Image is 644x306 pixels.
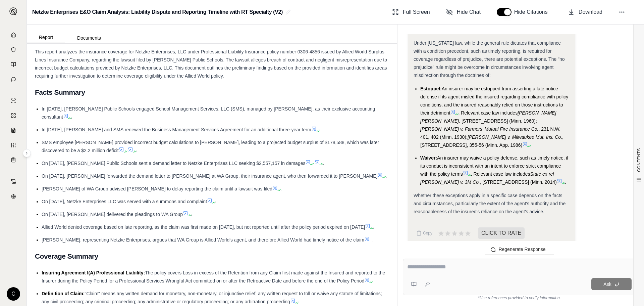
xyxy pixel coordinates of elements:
[4,109,22,122] a: Policy Comparisons
[459,118,537,124] span: , [STREET_ADDRESS] (Minn. 1960);
[414,40,565,78] span: Under [US_STATE] law, while the general rule dictates that compliance with a condition precedent,...
[414,193,566,214] span: Whether these exceptions apply in a specific case depends on the facts and circumstances, particu...
[420,110,556,124] span: [PERSON_NAME] [PERSON_NAME]
[420,86,568,116] span: An insurer may be estopped from asserting a late notice defense if its agent misled the insured r...
[420,155,568,177] span: An insurer may waive a policy defense, such as timely notice, if its conduct is inconsistent with...
[514,8,552,16] span: Hide Citations
[136,148,137,153] span: .
[4,124,22,137] a: Claim Coverage
[485,244,554,255] button: Regenerate Response
[319,127,321,132] span: .
[42,173,377,179] span: On [DATE], [PERSON_NAME] forwarded the demand letter to [PERSON_NAME] at WA Group, their insuranc...
[372,237,374,243] span: .
[591,278,632,290] button: Ask
[42,224,365,230] span: Allied World denied coverage based on late reporting, as the claim was first made on [DATE], but ...
[420,171,554,185] span: State ex rel [PERSON_NAME] v. 3M Co.
[4,43,22,56] a: Documents Vault
[42,270,145,275] span: Insuring Agreement I(A) Professional Liability:
[4,94,22,107] a: Single Policy
[42,161,305,166] span: On [DATE], [PERSON_NAME] Public Schools sent a demand letter to Netzke Enterprises LLC seeking $2...
[7,5,20,18] button: Expand sidebar
[420,126,539,132] span: [PERSON_NAME] v. Farmers' Mutual Fire Insurance Co.
[42,291,382,304] span: "Claim" means any written demand for monetary, non-monetary, or injunctive relief; any written re...
[42,186,272,191] span: [PERSON_NAME] of WA Group advised [PERSON_NAME] to delay reporting the claim until a lawsuit was ...
[389,5,433,19] button: Full Screen
[457,8,481,16] span: Hide Chat
[478,227,525,239] span: CLICK TO RATE
[498,247,545,252] span: Regenerate Response
[191,212,192,217] span: .
[215,199,216,204] span: .
[42,199,207,204] span: On [DATE], Netzke Enterprises LLC was served with a summons and complaint
[32,6,283,18] h2: Netzke Enterprises E&O Claim Analysis: Liability Dispute and Reporting Timeline with RT Specialty...
[579,8,602,16] span: Download
[4,58,22,71] a: Prompt Library
[42,106,375,120] span: In [DATE], [PERSON_NAME] Public Schools engaged School Management Services, LLC (SMS), managed by...
[636,148,642,172] span: CONTENTS
[420,155,437,161] span: Waiver:
[420,86,442,91] span: Estoppel:
[385,173,387,179] span: .
[42,212,183,217] span: On [DATE], [PERSON_NAME] delivered the pleadings to WA Group
[468,134,562,140] span: [PERSON_NAME] v. Milwaukee Mut. Ins. Co.
[423,230,432,236] span: Copy
[603,281,611,287] span: Ask
[71,114,72,120] span: .
[4,28,22,42] a: Home
[373,224,374,230] span: .
[4,189,22,203] a: Legal Search Engine
[4,138,22,152] a: Custom Report
[42,140,379,153] span: SMS employee [PERSON_NAME] provided incorrect budget calculations to [PERSON_NAME], leading to a ...
[480,179,557,185] span: , [STREET_ADDRESS] (Minn. 2014)
[42,127,311,132] span: In [DATE], [PERSON_NAME] and SMS renewed the Business Management Services Agreement for an additi...
[65,33,113,43] button: Documents
[458,110,518,116] span: . Relevant case law includes
[42,237,364,243] span: [PERSON_NAME], representing Netzke Enterprises, argues that WA Group is Allied World's agent, and...
[23,149,31,157] button: Expand sidebar
[9,7,17,15] img: Expand sidebar
[414,226,435,240] button: Copy
[42,291,85,296] span: Definition of Claim:
[4,175,22,188] a: Contract Analysis
[4,153,22,167] a: Coverage Table
[565,179,566,185] span: .
[35,49,387,79] span: This report analyzes the insurance coverage for Netzke Enterprises, LLC under Professional Liabil...
[298,299,300,304] span: .
[565,5,605,19] button: Download
[42,270,385,283] span: The policy covers Loss in excess of the Retention from any Claim first made against the Insured a...
[403,295,636,301] div: *Use references provided to verify information.
[420,126,560,140] span: , 231 N.W. 401, 402 (Minn. 1930);
[4,73,22,86] a: Chat
[35,85,389,99] h2: Facts Summary
[323,161,324,166] span: .
[443,5,483,19] button: Hide Chat
[7,287,20,301] div: C
[27,32,65,43] button: Report
[372,278,374,283] span: .
[280,186,282,191] span: .
[530,142,532,148] span: .
[35,249,389,263] h2: Coverage Summary
[403,8,430,16] span: Full Screen
[471,171,530,177] span: . Relevant case law includes
[420,134,563,148] span: , [STREET_ADDRESS], 355-56 (Minn. App. 1986)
